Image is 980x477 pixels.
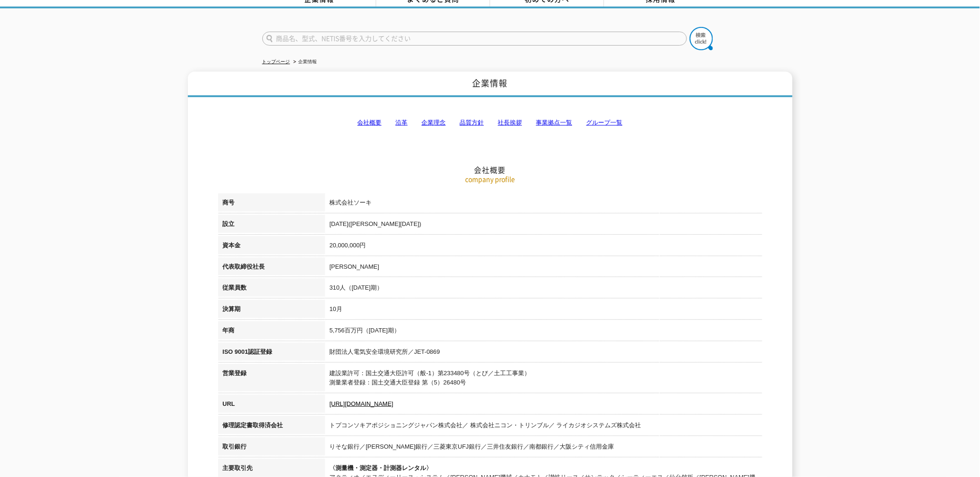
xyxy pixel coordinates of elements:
[218,321,325,343] th: 年商
[396,119,408,126] a: 沿革
[325,416,762,437] td: トプコンソキアポジショニングジャパン株式会社／ 株式会社ニコン・トリンブル／ ライカジオシステムズ株式会社
[218,343,325,364] th: ISO 9001認証登録
[292,57,317,67] li: 企業情報
[690,27,713,50] img: btn_search.png
[262,32,687,46] input: 商品名、型式、NETIS番号を入力してください
[218,416,325,437] th: 修理認定書取得済会社
[218,395,325,416] th: URL
[422,119,446,126] a: 企業理念
[587,119,623,126] a: グループ一覧
[325,258,762,279] td: [PERSON_NAME]
[188,72,793,97] h1: 企業情報
[218,437,325,459] th: 取引銀行
[218,193,325,215] th: 商号
[325,278,762,300] td: 310人（[DATE]期）
[325,193,762,215] td: 株式会社ソーキ
[330,400,393,407] a: [URL][DOMAIN_NAME]
[460,119,484,126] a: 品質方針
[218,215,325,236] th: 設立
[536,119,573,126] a: 事業拠点一覧
[325,437,762,459] td: りそな銀行／[PERSON_NAME]銀行／三菱東京UFJ銀行／三井住友銀行／南都銀行／大阪シティ信用金庫
[325,343,762,364] td: 財団法人電気安全環境研究所／JET-0869
[325,215,762,236] td: [DATE]([PERSON_NAME][DATE])
[325,236,762,258] td: 20,000,000円
[325,300,762,321] td: 10月
[262,59,290,64] a: トップページ
[498,119,522,126] a: 社長挨拶
[218,72,762,175] h2: 会社概要
[325,364,762,395] td: 建設業許可：国土交通大臣許可（般-1）第233480号（とび／土工工事業） 測量業者登録：国土交通大臣登録 第（5）26480号
[218,364,325,395] th: 営業登録
[218,174,762,184] p: company profile
[358,119,382,126] a: 会社概要
[330,464,433,471] span: 〈測量機・測定器・計測器レンタル〉
[218,278,325,300] th: 従業員数
[218,258,325,279] th: 代表取締役社長
[218,236,325,258] th: 資本金
[325,321,762,343] td: 5,756百万円（[DATE]期）
[218,300,325,321] th: 決算期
